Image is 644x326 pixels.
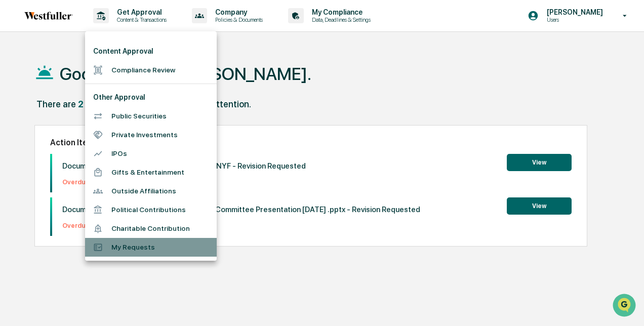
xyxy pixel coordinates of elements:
[612,293,639,320] iframe: Open customer support
[6,142,68,160] a: 🔎Data Lookup
[69,123,130,141] a: 🗄️Attestations
[85,126,217,144] li: Private Investments
[6,123,69,141] a: 🖐️Preclearance
[85,219,217,238] li: Charitable Contribution
[85,107,217,126] li: Public Securities
[85,238,217,257] li: My Requests
[20,127,65,137] span: Preclearance
[85,163,217,182] li: Gifts & Entertainment
[10,21,184,37] p: How can we help?
[10,77,28,95] img: 1746055101610-c473b297-6a78-478c-a979-82029cc54cd1
[84,127,126,137] span: Attestations
[85,200,217,219] li: Political Contributions
[172,80,184,92] button: Start new chat
[10,147,18,155] div: 🔎
[10,128,18,136] div: 🖐️
[34,77,166,87] div: Start new chat
[73,128,82,136] div: 🗄️
[85,88,217,107] li: Other Approval
[85,61,217,79] li: Compliance Review
[85,144,217,163] li: IPOs
[20,146,64,156] span: Data Lookup
[34,87,128,95] div: We're available if you need us!
[85,42,217,61] li: Content Approval
[101,171,123,179] span: Pylon
[71,171,123,179] a: Powered byPylon
[85,182,217,200] li: Outside Affiliations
